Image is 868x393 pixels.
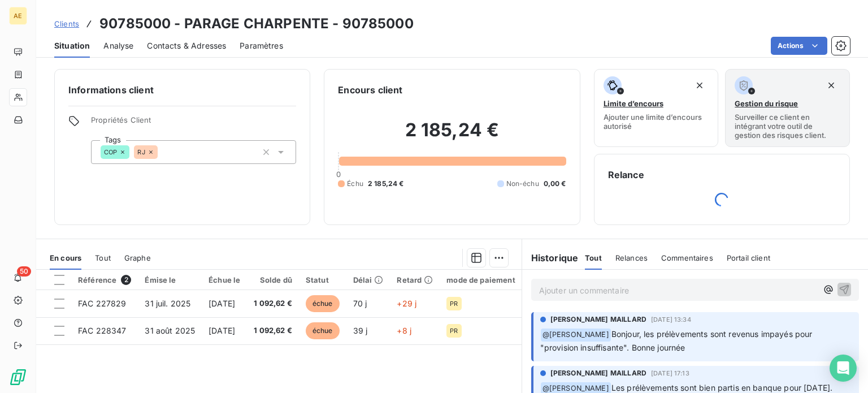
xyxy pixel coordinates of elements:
span: [DATE] 13:34 [651,316,691,323]
span: 70 j [353,299,367,308]
span: PR [450,300,458,307]
span: +8 j [397,326,411,335]
h6: Historique [522,251,579,265]
span: 31 juil. 2025 [145,299,190,308]
span: Ajouter une limite d’encours autorisé [604,113,709,131]
h6: Informations client [68,83,296,97]
span: Relances [615,253,648,262]
span: [DATE] [209,299,235,308]
span: échue [306,322,340,339]
h6: Encours client [338,83,402,97]
span: PR [450,327,458,334]
span: COP [104,149,117,156]
div: Émise le [145,275,195,284]
span: 1 092,62 € [254,298,292,309]
span: Gestion du risque [735,99,798,108]
div: Solde dû [254,275,292,284]
div: Retard [397,275,433,284]
button: Actions [771,37,827,55]
span: 31 août 2025 [145,326,195,335]
span: échue [306,295,340,312]
span: Portail client [727,253,770,262]
span: Graphe [124,253,151,262]
span: Commentaires [661,253,713,262]
span: Tout [95,253,111,262]
h2: 2 185,24 € [338,119,566,153]
div: Délai [353,275,384,284]
button: Limite d’encoursAjouter une limite d’encours autorisé [594,69,719,147]
div: Échue le [209,275,240,284]
span: 0,00 € [544,179,566,189]
span: En cours [50,253,81,262]
span: +29 j [397,299,416,308]
span: FAC 227829 [78,299,127,308]
span: 2 185,24 € [368,179,404,189]
div: mode de paiement [446,275,515,284]
h6: Relance [608,168,836,182]
span: Paramètres [240,40,283,51]
span: Tout [585,253,602,262]
span: Surveiller ce client en intégrant votre outil de gestion des risques client. [735,113,840,140]
span: Analyse [103,40,133,51]
span: 50 [17,266,31,277]
span: @ [PERSON_NAME] [541,329,611,342]
button: Gestion du risqueSurveiller ce client en intégrant votre outil de gestion des risques client. [725,69,850,147]
span: Contacts & Adresses [147,40,226,51]
span: 1 092,62 € [254,325,292,336]
div: Référence [78,275,131,285]
span: 39 j [353,326,368,335]
span: Échu [347,179,363,189]
div: Open Intercom Messenger [830,355,857,382]
span: Clients [54,19,79,28]
span: [PERSON_NAME] MAILLARD [550,314,646,325]
div: Statut [306,275,340,284]
input: Ajouter une valeur [158,147,167,157]
div: AE [9,7,27,25]
span: Non-échu [506,179,539,189]
span: [DATE] [209,326,235,335]
span: [DATE] 17:13 [651,370,689,377]
span: RJ [137,149,145,156]
span: 0 [336,170,341,179]
h3: 90785000 - PARAGE CHARPENTE - 90785000 [99,14,414,34]
span: Situation [54,40,90,51]
span: [PERSON_NAME] MAILLARD [550,368,646,378]
span: Propriétés Client [91,115,296,131]
span: 2 [121,275,131,285]
span: Bonjour, les prélèvements sont revenus impayés pour "provision insuffisante". Bonne journée [540,329,815,352]
span: FAC 228347 [78,326,127,335]
img: Logo LeanPay [9,368,27,386]
span: Limite d’encours [604,99,663,108]
a: Clients [54,18,79,29]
